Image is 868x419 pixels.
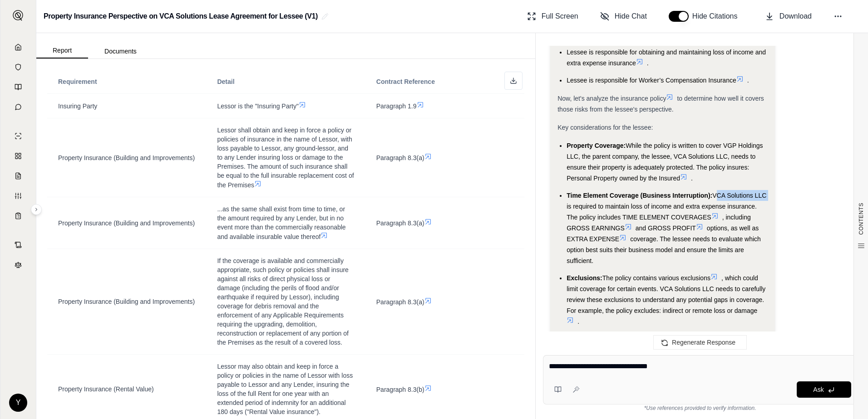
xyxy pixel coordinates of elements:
span: Now, let's analyze the insurance policy [557,95,666,102]
span: Detail [217,78,234,85]
span: Exclusions: [567,274,602,282]
span: Lessor is the "Insuring Party" [217,102,299,110]
span: Hide Chat [615,11,647,22]
div: *Use references provided to verify information. [543,404,857,412]
a: Legal Search Engine [6,256,30,274]
button: Expand sidebar [9,6,27,24]
span: Property Coverage: [567,142,626,149]
button: Regenerate Response [653,335,747,350]
span: While the policy is written to cover VGP Holdings LLC, the parent company, the lessee, VCA Soluti... [567,142,763,182]
span: Property Insurance (Building and Improvements) [58,154,195,161]
button: Ask [797,381,851,398]
span: Contract Reference [376,78,435,85]
span: Paragraph 8.3(a) [376,154,424,161]
span: Property Insurance (Building and Improvements) [58,219,195,227]
span: Full Screen [542,11,578,22]
span: CONTENTS [858,203,865,235]
span: Paragraph 8.3(b) [376,386,424,393]
div: Y [9,394,27,412]
a: Single Policy [6,127,30,145]
button: Full Screen [523,7,582,25]
span: Hide Citations [692,11,743,22]
span: Lessor may also obtain and keep in force a policy or policies in the name of Lessor with loss pay... [217,363,353,415]
a: Coverage Table [6,207,30,225]
img: Expand sidebar [13,10,24,21]
a: Home [6,38,30,56]
span: VCA Solutions LLC is required to maintain loss of income and extra expense insurance. The policy ... [567,192,766,221]
span: Requirement [58,78,97,85]
a: Contract Analysis [6,236,30,254]
span: Property Insurance (Rental Value) [58,385,154,393]
span: Key considerations for the lessee: [557,124,653,131]
span: If the coverage is available and commercially appropriate, such policy or policies shall insure a... [217,257,349,346]
span: The policy contains various exclusions [602,274,710,282]
button: Download as Excel [504,72,523,90]
span: Lessee is responsible for obtaining and maintaining loss of income and extra expense insurance [567,49,766,67]
button: Download [761,7,815,25]
span: . [691,175,693,182]
button: Hide Chat [597,7,651,25]
button: Expand sidebar [31,204,42,215]
span: , which could limit coverage for certain events. VCA Solutions LLC needs to carefully review thes... [567,274,765,314]
span: Paragraph 1.9 [376,102,417,110]
span: and GROSS PROFIT [636,224,696,232]
span: ...as the same shall exist from time to time, or the amount required by any Lender, but in no eve... [217,205,345,240]
span: Paragraph 8.3(a) [376,298,424,306]
span: Regenerate Response [672,339,735,346]
span: Download [779,11,812,22]
span: coverage. The lessee needs to evaluate which option best suits their business model and ensure th... [567,235,761,264]
span: Property Insurance (Building and Improvements) [58,298,195,305]
span: to determine how well it covers those risks from the lessee's perspective. [557,95,764,113]
span: Paragraph 8.3(a) [376,219,424,227]
span: Lessor shall obtain and keep in force a policy or policies of insurance in the name of Lessor, wi... [217,127,354,189]
span: Lessee is responsible for Worker’s Compensation Insurance [567,77,736,84]
a: Policy Comparisons [6,147,30,165]
a: Prompt Library [6,78,30,96]
a: Custom Report [6,187,30,205]
a: Documents Vault [6,58,30,76]
span: . [647,59,649,67]
span: . [747,77,749,84]
button: Documents [88,44,153,58]
a: Claim Coverage [6,167,30,185]
a: Chat [6,98,30,116]
span: Time Element Coverage (Business Interruption): [567,192,712,199]
span: , including GROSS EARNINGS [567,214,751,232]
span: Insuring Party [58,102,97,110]
h2: Property Insurance Perspective on VCA Solutions Lease Agreement for Lessee (V1) [44,8,318,24]
button: Report [36,43,88,58]
span: . [577,318,579,325]
span: options, as well as EXTRA EXPENSE [567,224,759,243]
span: Ask [813,386,824,393]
